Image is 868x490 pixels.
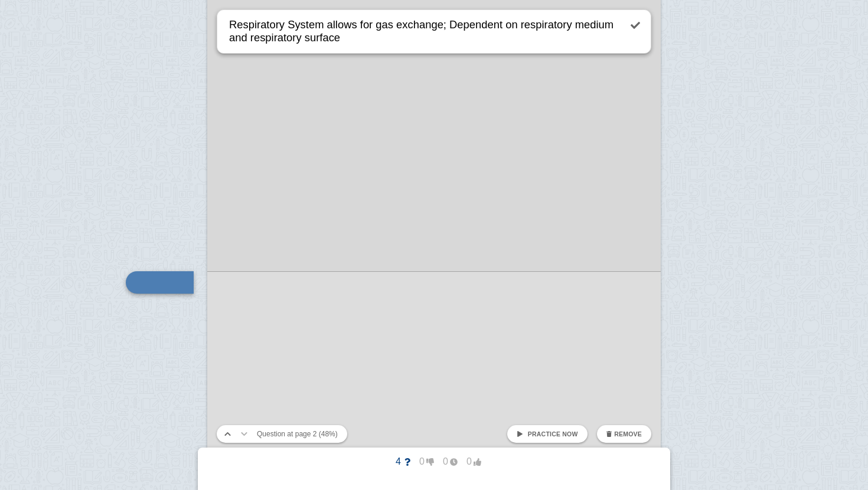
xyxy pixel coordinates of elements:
span: 4 [387,456,410,467]
button: Remove [597,425,651,443]
span: 0 [410,456,434,467]
span: 0 [434,456,458,467]
span: Remove [614,430,642,438]
span: 0 [458,456,481,467]
button: Question at page 2 (48%) [252,425,342,443]
a: Practice now [507,425,587,443]
button: 4000 [377,452,491,471]
span: Practice now [528,430,578,438]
